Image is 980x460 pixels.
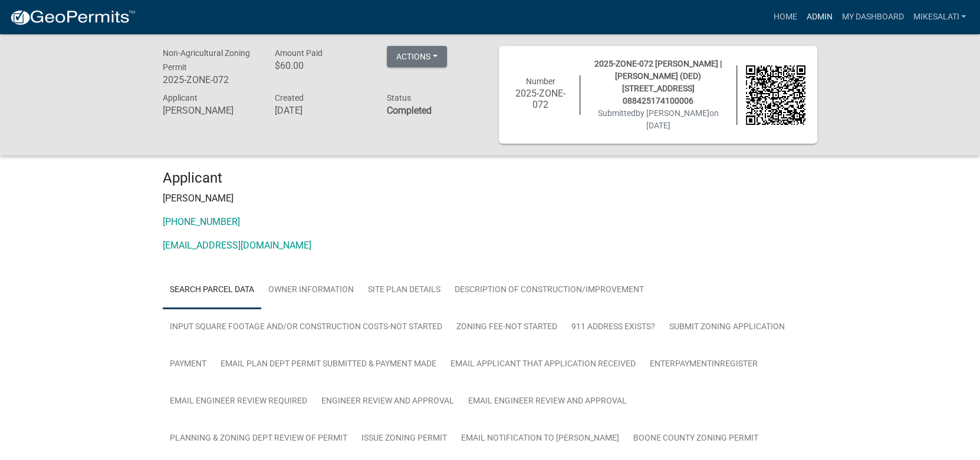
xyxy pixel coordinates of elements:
a: Payment [163,346,213,383]
a: Home [768,6,801,28]
span: Non-Agricultural Zoning Permit [163,48,250,72]
a: Boone County Zoning Permit [626,420,765,458]
span: Amount Paid [275,48,323,58]
a: 911 Address Exists? [564,309,662,346]
img: QR code [746,65,806,125]
a: Search Parcel Data [163,272,261,309]
button: Actions [387,46,447,67]
a: [PHONE_NUMBER] [163,216,240,227]
span: Number [526,77,555,86]
a: Engineer Review and Approval [314,383,461,421]
a: Owner Information [261,272,361,309]
span: Applicant [163,93,198,102]
h6: $60.00 [275,60,369,71]
span: Status [387,93,411,102]
h6: 2025-ZONE-072 [511,88,571,110]
a: MikeSalati [908,6,971,28]
a: Site Plan Details [361,272,448,309]
a: Email Plan Dept Permit submitted & Payment made [213,346,443,383]
a: Email notification to [PERSON_NAME] [454,420,626,458]
strong: Completed [387,105,432,116]
a: Planning & Zoning Dept Review of Permit [163,420,354,458]
a: My Dashboard [837,6,908,28]
a: Email applicant that Application Received [443,346,643,383]
a: Email Engineer Review and Approval [461,383,634,421]
a: Description of Construction/Improvement [448,272,651,309]
a: EnterPaymentInRegister [643,346,765,383]
span: Created [275,93,304,102]
h6: [DATE] [275,105,369,116]
p: [PERSON_NAME] [163,191,817,206]
a: [EMAIL_ADDRESS][DOMAIN_NAME] [163,240,311,251]
h6: [PERSON_NAME] [163,105,257,116]
a: Issue Zoning Permit [354,420,454,458]
span: 2025-ZONE-072 [PERSON_NAME] | [PERSON_NAME] (DED) [STREET_ADDRESS] 088425174100006 [594,59,722,105]
h4: Applicant [163,170,817,187]
a: Submit Zoning Application [662,309,792,346]
span: by [PERSON_NAME] [636,108,709,118]
h6: 2025-ZONE-072 [163,74,257,85]
a: Email Engineer review required [163,383,314,421]
a: Zoning Fee-Not Started [449,309,564,346]
span: Submitted on [DATE] [598,108,719,130]
a: Input Square Footage and/or Construction Costs-Not Started [163,309,449,346]
a: Admin [801,6,837,28]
